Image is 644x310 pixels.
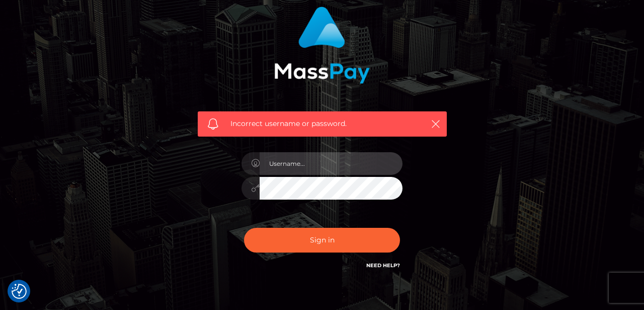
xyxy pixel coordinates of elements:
span: Incorrect username or password. [230,118,414,129]
img: Revisit consent button [12,284,27,299]
button: Sign in [244,228,400,253]
input: Username... [260,152,403,175]
a: Need Help? [366,262,400,269]
img: MassPay Login [274,7,370,84]
button: Consent Preferences [12,284,27,299]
